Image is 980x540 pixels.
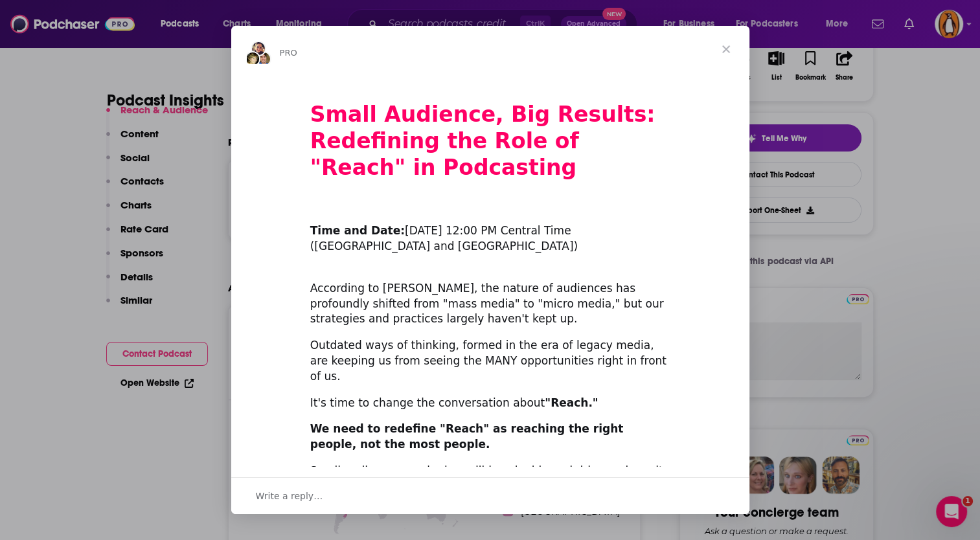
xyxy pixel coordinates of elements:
[231,477,749,514] div: Open conversation and reply
[256,488,323,504] span: Write a reply…
[310,422,624,451] b: We need to redefine "Reach" as reaching the right people, not the most people.
[310,224,405,237] b: Time and Date:
[310,102,655,180] b: Small Audience, Big Results: Redefining the Role of "Reach" in Podcasting
[545,396,598,409] b: "Reach."
[310,338,670,384] div: Outdated ways of thinking, formed in the era of legacy media, are keeping us from seeing the MANY...
[280,48,297,58] span: PRO
[310,396,670,411] div: It's time to change the conversation about
[310,265,670,327] div: According to [PERSON_NAME], the nature of audiences has profoundly shifted from "mass media" to "...
[703,26,749,73] span: Close
[256,51,271,67] img: Dave avatar
[310,464,670,495] div: Small audiences can be incredibly valuable and drive real results -- IF we approach them the righ...
[310,208,670,254] div: ​ [DATE] 12:00 PM Central Time ([GEOGRAPHIC_DATA] and [GEOGRAPHIC_DATA])
[245,51,260,67] img: Barbara avatar
[251,41,266,56] img: Sydney avatar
